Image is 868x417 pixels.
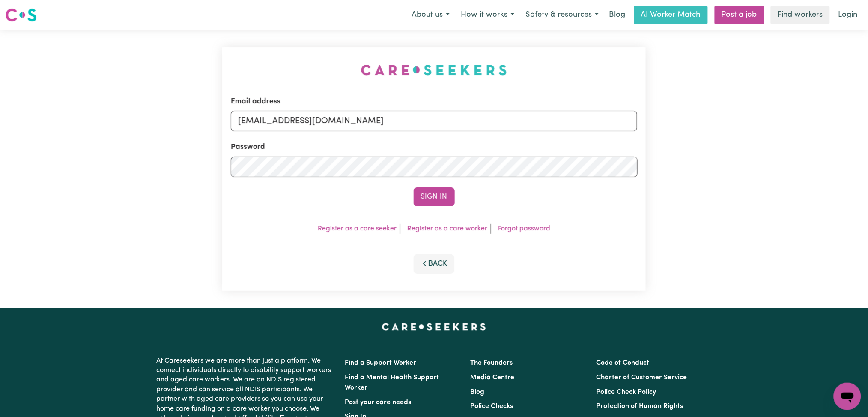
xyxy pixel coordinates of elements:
iframe: Button to launch messaging window [834,383,861,410]
input: Email address [231,111,638,131]
button: Sign In [414,187,455,206]
a: Blog [471,389,485,396]
a: The Founders [471,360,513,366]
a: Charter of Customer Service [596,374,687,381]
img: Careseekers logo [5,7,37,23]
a: Blog [604,6,631,24]
a: Post your care needs [345,399,412,406]
button: How it works [455,6,520,24]
a: Find a Support Worker [345,360,417,366]
button: Safety & resources [520,6,604,24]
a: Find a Mental Health Support Worker [345,374,439,391]
a: Media Centre [471,374,515,381]
a: Code of Conduct [596,360,649,366]
a: Police Check Policy [596,389,656,396]
button: About us [406,6,455,24]
label: Password [231,142,265,153]
a: Police Checks [471,403,513,410]
label: Email address [231,96,280,107]
a: AI Worker Match [634,6,708,24]
a: Forgot password [498,225,550,232]
a: Register as a care seeker [318,225,397,232]
button: Back [414,254,455,273]
a: Protection of Human Rights [596,403,683,410]
a: Register as a care worker [407,225,487,232]
a: Careseekers home page [382,323,486,330]
a: Post a job [715,6,764,24]
a: Find workers [771,6,830,24]
a: Careseekers logo [5,5,37,25]
a: Login [833,6,863,24]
